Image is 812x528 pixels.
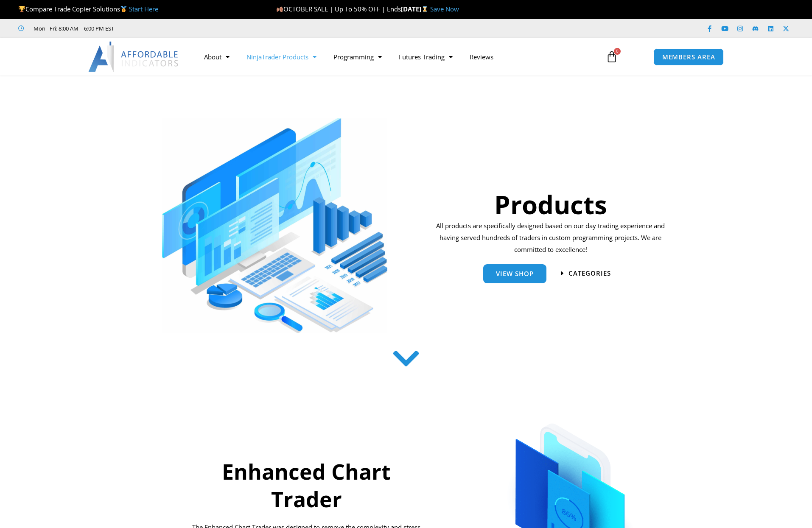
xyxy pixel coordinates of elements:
span: OCTOBER SALE | Up To 50% OFF | Ends [276,5,401,13]
a: Start Here [129,5,158,13]
span: View Shop [496,271,534,277]
a: NinjaTrader Products [238,47,325,67]
a: About [196,47,238,67]
img: ProductsSection scaled | Affordable Indicators – NinjaTrader [162,118,387,333]
a: View Shop [483,264,546,283]
img: LogoAI | Affordable Indicators – NinjaTrader [88,42,179,72]
img: 🍂 [277,6,283,12]
a: Save Now [430,5,459,13]
span: MEMBERS AREA [662,54,715,60]
img: 🏆 [19,6,25,12]
span: categories [568,270,611,277]
h2: Enhanced Chart Trader [187,458,427,513]
a: MEMBERS AREA [653,48,724,66]
a: Programming [325,47,390,67]
nav: Menu [196,47,596,67]
a: categories [561,270,611,277]
a: Futures Trading [390,47,461,67]
iframe: Customer reviews powered by Trustpilot [126,24,253,33]
img: ⌛ [422,6,428,12]
img: 🥇 [120,6,127,12]
a: 0 [593,45,630,69]
span: 0 [614,48,621,55]
a: Reviews [461,47,502,67]
span: Mon - Fri: 8:00 AM – 6:00 PM EST [31,23,114,34]
strong: [DATE] [401,5,430,13]
h1: Products [433,187,668,222]
span: Compare Trade Copier Solutions [18,5,158,13]
p: All products are specifically designed based on our day trading experience and having served hund... [433,220,668,256]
